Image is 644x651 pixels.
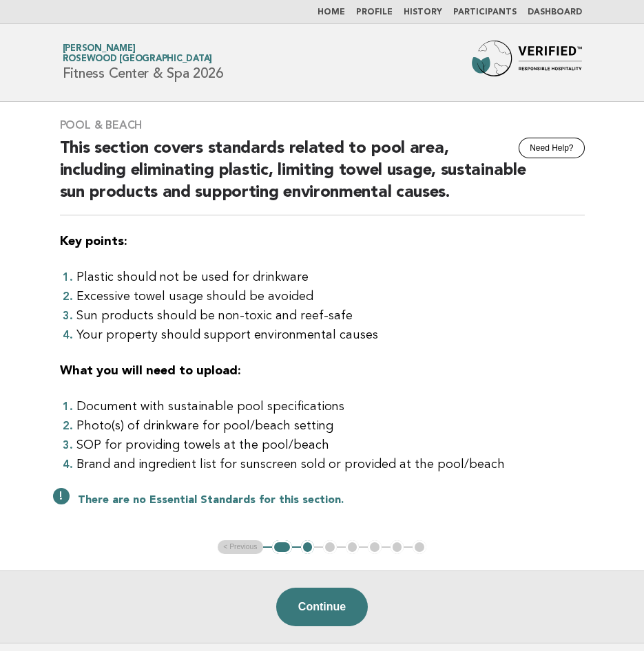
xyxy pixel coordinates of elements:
a: History [404,8,442,17]
button: Continue [276,588,368,626]
h1: Fitness Center & Spa 2026 [63,45,223,81]
button: Need Help? [519,138,584,158]
li: Brand and ingredient list for sunscreen sold or provided at the pool/beach [76,455,585,474]
p: There are no Essential Standards for this section. [78,493,585,507]
span: Rosewood [GEOGRAPHIC_DATA] [63,55,213,64]
li: Document with sustainable pool specifications [76,397,585,416]
li: Your property should support environmental causes [76,325,585,345]
li: SOP for providing towels at the pool/beach [76,436,585,455]
li: Excessive towel usage should be avoided [76,287,585,306]
a: Home [318,8,345,17]
h3: Pool & Beach [60,118,585,132]
button: 1 [272,540,292,554]
a: Dashboard [528,8,582,17]
li: Plastic should not be used for drinkware [76,268,585,287]
a: Participants [453,8,517,17]
strong: Key points: [60,235,127,248]
h2: This section covers standards related to pool area, including eliminating plastic, limiting towel... [60,138,585,215]
button: 2 [301,540,315,554]
li: Sun products should be non-toxic and reef-safe [76,306,585,325]
img: Forbes Travel Guide [472,41,582,85]
strong: What you will need to upload: [60,365,241,377]
a: Profile [356,8,393,17]
a: [PERSON_NAME]Rosewood [GEOGRAPHIC_DATA] [63,44,213,63]
li: Photo(s) of drinkware for pool/beach setting [76,416,585,436]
